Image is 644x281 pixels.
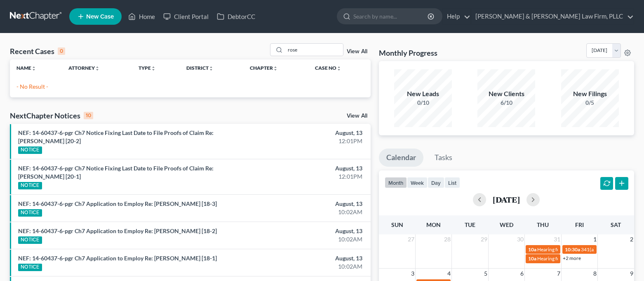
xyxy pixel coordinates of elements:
span: 9 [629,269,634,279]
a: [PERSON_NAME] & [PERSON_NAME] Law Firm, PLLC [471,9,634,24]
span: Sat [611,221,621,228]
div: August, 13 [253,200,362,208]
span: 29 [480,234,488,244]
i: unfold_more [336,66,341,71]
i: unfold_more [31,66,36,71]
span: 1 [592,234,597,244]
div: August, 13 [253,129,362,137]
span: 10:30a [565,246,580,253]
a: Typeunfold_more [139,65,156,71]
span: New Case [86,14,114,20]
a: Tasks [427,149,460,167]
button: month [385,177,407,188]
p: - No Result - [16,83,364,91]
div: Recent Cases [10,46,65,56]
div: New Filings [561,89,619,99]
i: unfold_more [273,66,278,71]
span: 6 [519,269,524,279]
div: NOTICE [18,209,42,217]
a: Calendar [379,149,423,167]
h3: Monthly Progress [379,48,437,58]
a: NEF: 14-60437-6-pgr Ch7 Application to Employ Re: [PERSON_NAME] [18-3] [18,200,217,207]
span: Tue [465,221,475,228]
a: NEF: 14-60437-6-pgr Ch7 Notice Fixing Last Date to File Proofs of Claim Re: [PERSON_NAME] [20-2] [18,129,214,144]
div: 10 [84,112,93,119]
a: NEF: 14-60437-6-pgr Ch7 Application to Employ Re: [PERSON_NAME] [18-1] [18,255,217,262]
div: New Leads [394,89,452,99]
div: 10:02AM [253,235,362,243]
span: Hearing for [PERSON_NAME] [537,255,602,262]
span: Sun [391,221,403,228]
button: week [407,177,428,188]
span: Fri [575,221,584,228]
div: NOTICE [18,146,42,154]
div: 12:01PM [253,172,362,181]
a: Attorneyunfold_more [68,65,100,71]
div: 10:02AM [253,262,362,271]
span: 2 [629,234,634,244]
input: Search by name... [353,9,429,24]
a: Help [443,9,470,24]
span: Mon [426,221,441,228]
div: 10:02AM [253,208,362,216]
div: 0/10 [394,99,452,107]
a: Client Portal [159,9,213,24]
button: list [444,177,460,188]
span: 10a [528,255,536,262]
span: 7 [556,269,561,279]
span: Hearing for [PERSON_NAME]. [537,246,603,253]
span: Wed [500,221,513,228]
div: NextChapter Notices [10,111,93,120]
div: August, 13 [253,227,362,235]
div: 0 [58,47,65,55]
input: Search by name... [285,44,343,56]
a: NEF: 14-60437-6-pgr Ch7 Notice Fixing Last Date to File Proofs of Claim Re: [PERSON_NAME] [20-1] [18,165,214,180]
div: 0/5 [561,99,619,107]
div: August, 13 [253,254,362,262]
span: 28 [443,234,451,244]
i: unfold_more [95,66,100,71]
div: 6/10 [477,99,535,107]
span: 30 [516,234,524,244]
a: Chapterunfold_more [250,65,278,71]
i: unfold_more [151,66,156,71]
h2: [DATE] [493,195,520,204]
a: Home [124,9,159,24]
span: Thu [537,221,549,228]
span: 31 [553,234,561,244]
div: August, 13 [253,164,362,172]
span: 27 [407,234,415,244]
span: 8 [592,269,597,279]
div: 12:01PM [253,137,362,145]
a: Districtunfold_more [186,65,214,71]
a: View All [347,113,367,119]
a: NEF: 14-60437-6-pgr Ch7 Application to Employ Re: [PERSON_NAME] [18-2] [18,227,217,234]
i: unfold_more [209,66,214,71]
iframe: Intercom live chat [616,253,636,273]
span: 3 [410,269,415,279]
div: NOTICE [18,182,42,189]
a: +2 more [563,255,581,261]
a: Case Nounfold_more [315,65,341,71]
div: NOTICE [18,236,42,244]
div: New Clients [477,89,535,99]
span: 5 [483,269,488,279]
a: Nameunfold_more [16,65,36,71]
button: day [428,177,444,188]
div: NOTICE [18,264,42,271]
span: 10a [528,246,536,253]
a: DebtorCC [213,9,259,24]
a: View All [347,49,367,54]
span: 4 [447,269,451,279]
